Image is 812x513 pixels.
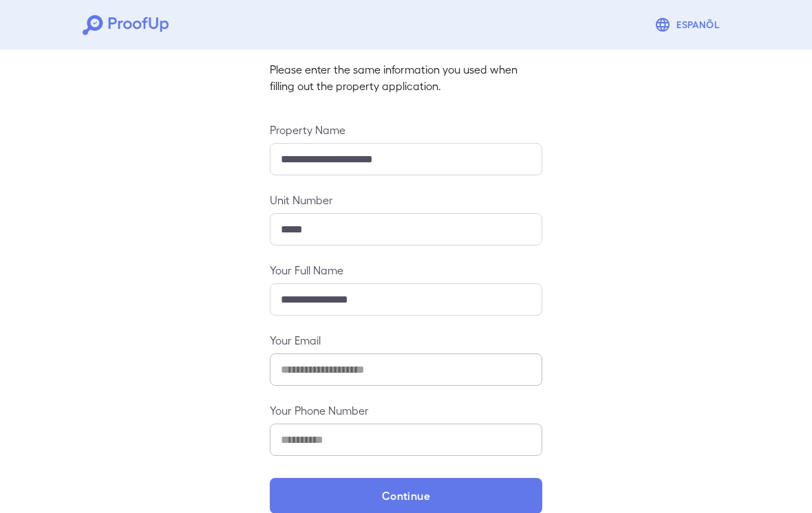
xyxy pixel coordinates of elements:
[270,402,542,418] label: Your Phone Number
[270,332,542,348] label: Your Email
[270,192,542,208] label: Unit Number
[270,61,542,94] p: Please enter the same information you used when filling out the property application.
[270,262,542,278] label: Your Full Name
[649,11,729,39] button: Espanõl
[270,122,542,138] label: Property Name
